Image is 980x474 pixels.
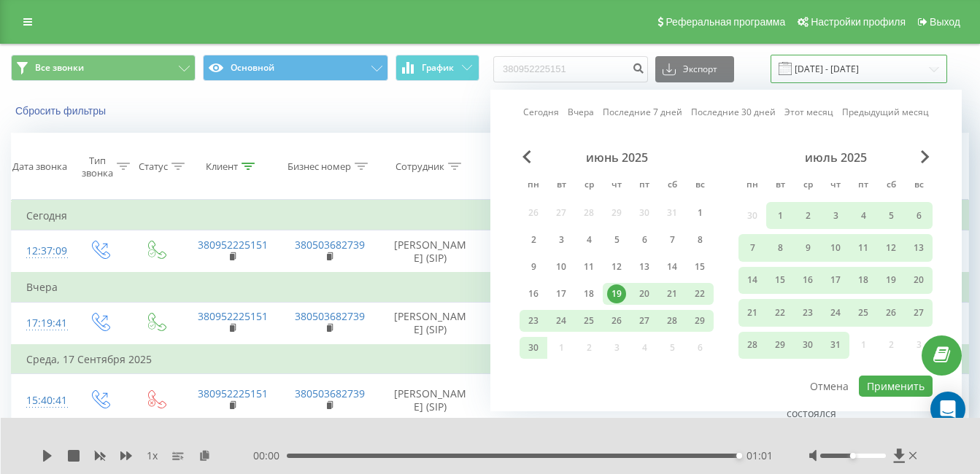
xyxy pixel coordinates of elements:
[849,299,877,326] div: пт 25 июля 2025 г.
[905,299,933,326] div: вс 27 июля 2025 г.
[743,303,762,322] div: 21
[630,283,658,305] div: пт 20 июня 2025 г.
[877,234,905,261] div: сб 12 июля 2025 г.
[147,448,158,463] span: 1 x
[635,311,654,330] div: 27
[603,256,630,278] div: чт 12 июня 2025 г.
[881,206,900,225] div: 5
[921,150,930,163] span: Next Month
[661,175,683,197] abbr: суббота
[743,238,762,257] div: 7
[794,267,822,294] div: ср 16 июля 2025 г.
[603,310,630,332] div: чт 26 июня 2025 г.
[520,337,547,359] div: пн 30 июня 2025 г.
[842,105,929,119] a: Предыдущий месяц
[665,16,785,28] span: Реферальная программа
[743,271,762,290] div: 14
[579,311,598,330] div: 25
[822,202,849,229] div: чт 3 июля 2025 г.
[854,238,873,257] div: 11
[686,283,714,305] div: вс 22 июня 2025 г.
[635,230,654,249] div: 6
[826,206,845,225] div: 3
[771,335,790,354] div: 29
[547,229,575,251] div: вт 3 июня 2025 г.
[850,453,856,459] div: Accessibility label
[295,386,365,400] a: 380503682739
[802,376,857,397] button: Отмена
[607,230,626,249] div: 5
[859,376,933,397] button: Применить
[738,267,766,294] div: пн 14 июля 2025 г.
[378,374,482,428] td: [PERSON_NAME] (SIP)
[552,284,571,303] div: 17
[880,175,902,197] abbr: суббота
[547,283,575,305] div: вт 17 июня 2025 г.
[766,299,794,326] div: вт 22 июля 2025 г.
[736,453,742,459] div: Accessibility label
[905,202,933,229] div: вс 6 июля 2025 г.
[686,202,714,224] div: вс 1 июня 2025 г.
[655,56,734,82] button: Экспорт
[690,284,709,303] div: 22
[635,257,654,276] div: 13
[35,62,84,74] span: Все звонки
[690,230,709,249] div: 8
[253,448,287,463] span: 00:00
[905,267,933,294] div: вс 20 июля 2025 г.
[26,309,56,338] div: 17:19:41
[633,175,655,197] abbr: пятница
[575,283,603,305] div: ср 18 июня 2025 г.
[520,283,547,305] div: пн 16 июня 2025 г.
[603,105,682,119] a: Последние 7 дней
[606,175,628,197] abbr: четверг
[930,392,965,427] div: Open Intercom Messenger
[11,55,196,81] button: Все звонки
[663,230,682,249] div: 7
[663,257,682,276] div: 14
[909,238,928,257] div: 13
[798,238,817,257] div: 9
[849,202,877,229] div: пт 4 июля 2025 г.
[295,238,365,252] a: 380503682739
[26,237,56,265] div: 12:37:09
[524,311,543,330] div: 23
[568,105,594,119] a: Вчера
[550,175,572,197] abbr: вторник
[826,303,845,322] div: 24
[771,303,790,322] div: 22
[635,284,654,303] div: 20
[524,230,543,249] div: 2
[378,302,482,345] td: [PERSON_NAME] (SIP)
[798,335,817,354] div: 30
[849,234,877,261] div: пт 11 июля 2025 г.
[771,271,790,290] div: 15
[909,271,928,290] div: 20
[822,234,849,261] div: чт 10 июля 2025 г.
[12,201,969,230] td: Сегодня
[877,299,905,326] div: сб 26 июля 2025 г.
[524,257,543,276] div: 9
[630,229,658,251] div: пт 6 июня 2025 г.
[826,335,845,354] div: 31
[523,105,559,119] a: Сегодня
[203,55,387,81] button: Основной
[26,386,56,415] div: 15:40:41
[826,238,845,257] div: 10
[522,150,531,163] span: Previous Month
[11,104,113,117] button: Сбросить фильтры
[822,299,849,326] div: чт 24 июля 2025 г.
[482,230,576,273] td: 00:42
[607,284,626,303] div: 19
[575,229,603,251] div: ср 4 июня 2025 г.
[690,311,709,330] div: 29
[881,238,900,257] div: 12
[686,256,714,278] div: вс 15 июня 2025 г.
[769,175,791,197] abbr: вторник
[908,175,930,197] abbr: воскресенье
[575,256,603,278] div: ср 11 июня 2025 г.
[630,256,658,278] div: пт 13 июня 2025 г.
[797,175,819,197] abbr: среда
[607,257,626,276] div: 12
[578,175,600,197] abbr: среда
